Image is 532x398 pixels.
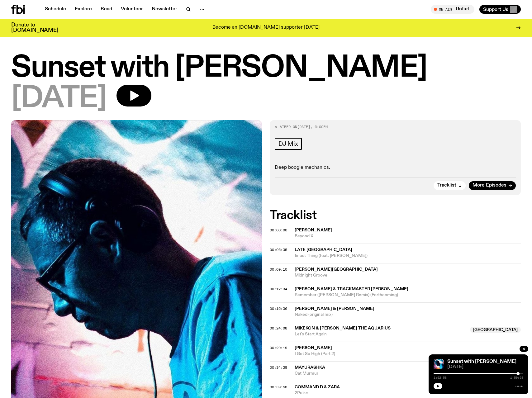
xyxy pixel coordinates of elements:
[297,124,310,129] span: [DATE]
[11,85,107,113] span: [DATE]
[447,365,523,369] span: [DATE]
[295,253,521,259] span: finest Thing (feat. [PERSON_NAME])
[280,124,297,129] span: Aired on
[270,306,287,311] span: 00:16:36
[270,386,287,389] button: 00:39:58
[270,210,521,221] h2: Tracklist
[295,233,521,239] span: Beyond X
[434,376,447,379] span: 1:52:58
[295,326,391,330] span: Mikekon & [PERSON_NAME] The Aquarius
[270,248,287,252] button: 00:06:35
[117,5,147,14] a: Volunteer
[473,183,506,188] span: More Episodes
[270,228,287,233] span: 00:00:00
[270,326,287,331] span: 00:24:08
[295,292,521,298] span: Remember ([PERSON_NAME] Remix) (Forthcoming)
[434,181,466,190] button: Tracklist
[470,327,521,333] span: [GEOGRAPHIC_DATA]
[295,248,352,252] span: Late [GEOGRAPHIC_DATA]
[275,165,516,171] p: Deep boogie mechanics.
[310,124,328,129] span: , 6:00pm
[295,385,340,389] span: Command D & Zara
[270,268,287,271] button: 00:09:10
[479,5,521,14] button: Support Us
[295,346,332,350] span: [PERSON_NAME]
[275,138,302,150] a: DJ Mix
[148,5,181,14] a: Newsletter
[270,287,287,291] span: 00:12:34
[510,376,523,379] span: 1:59:58
[295,306,374,311] span: [PERSON_NAME] & [PERSON_NAME]
[11,22,58,33] h3: Donate to [DOMAIN_NAME]
[295,351,521,357] span: I Get So High (Part 2)
[270,287,287,291] button: 00:12:34
[270,365,287,370] span: 00:34:38
[434,359,444,369] img: Simon Caldwell stands side on, looking downwards. He has headphones on. Behind him is a brightly ...
[295,331,466,337] span: Let's Start Again
[97,5,116,14] a: Read
[270,229,287,232] button: 00:00:00
[295,365,325,370] span: Mayurashka
[295,371,521,377] span: Cat Murmur
[270,327,287,330] button: 00:24:08
[11,54,521,82] h1: Sunset with [PERSON_NAME]
[295,228,332,232] span: [PERSON_NAME]
[295,287,408,291] span: [PERSON_NAME] & Trackmaster [PERSON_NAME]
[41,5,70,14] a: Schedule
[469,181,516,190] a: More Episodes
[431,5,474,14] button: On AirUnfurl
[270,267,287,272] span: 00:09:10
[437,183,456,188] span: Tracklist
[278,140,298,147] span: DJ Mix
[447,359,516,364] a: Sunset with [PERSON_NAME]
[270,247,287,252] span: 00:06:35
[483,7,508,12] span: Support Us
[295,267,378,272] span: [PERSON_NAME][GEOGRAPHIC_DATA]
[295,312,521,318] span: Naked (original mix)
[270,345,287,350] span: 00:29:19
[212,25,320,31] p: Become an [DOMAIN_NAME] supporter [DATE]
[295,272,521,278] span: Midnight Groove
[270,307,287,310] button: 00:16:36
[295,390,466,396] span: 2Pulse
[71,5,96,14] a: Explore
[270,366,287,369] button: 00:34:38
[270,346,287,350] button: 00:29:19
[270,385,287,390] span: 00:39:58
